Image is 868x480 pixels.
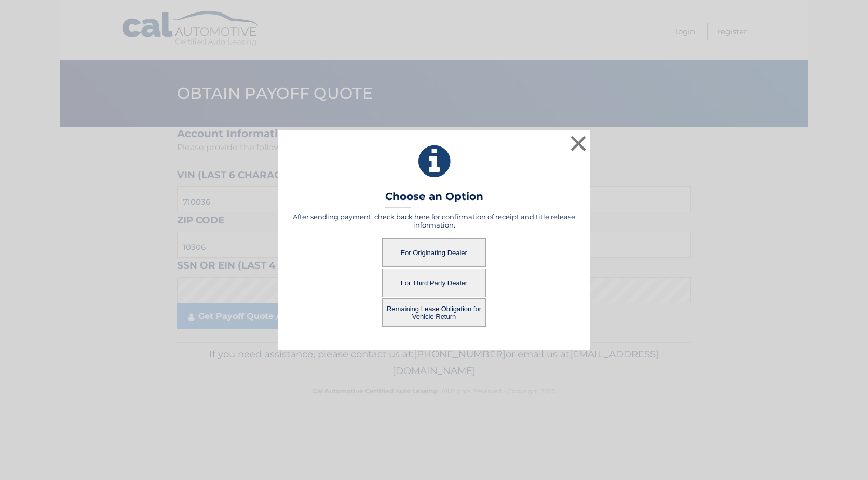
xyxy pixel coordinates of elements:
[382,238,486,267] button: For Originating Dealer
[568,133,589,154] button: ×
[382,269,486,297] button: For Third Party Dealer
[291,212,577,229] h5: After sending payment, check back here for confirmation of receipt and title release information.
[382,298,486,327] button: Remaining Lease Obligation for Vehicle Return
[385,190,483,208] h3: Choose an Option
